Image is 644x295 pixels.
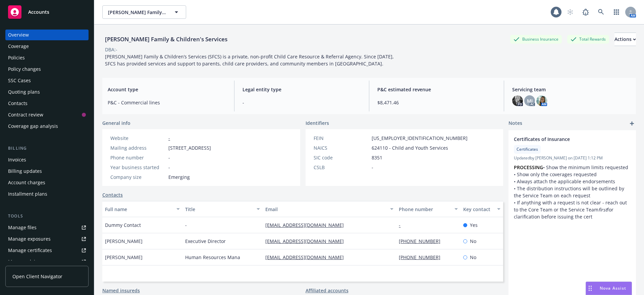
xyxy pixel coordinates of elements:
[5,256,89,267] a: Manage claims
[314,154,369,161] div: SIC code
[185,238,226,245] span: Executive Director
[314,164,369,171] div: CSLB
[396,201,460,217] button: Phone number
[8,245,52,256] div: Manage certificates
[579,5,592,19] a: Report a Bug
[5,222,89,233] a: Manage files
[594,5,608,19] a: Search
[536,95,547,106] img: photo
[263,201,396,217] button: Email
[5,154,89,165] a: Invoices
[105,254,143,261] span: [PERSON_NAME]
[265,238,349,244] a: [EMAIL_ADDRESS][DOMAIN_NAME]
[8,154,26,165] div: Invoices
[470,254,476,261] span: No
[243,86,361,93] span: Legal entity type
[8,234,51,244] div: Manage exposures
[102,35,230,44] div: [PERSON_NAME] Family & Children's Services
[110,174,166,181] div: Company size
[5,75,89,86] a: SSC Cases
[5,98,89,109] a: Contacts
[102,5,186,19] button: [PERSON_NAME] Family & Children's Services
[517,146,538,152] span: Certificates
[512,86,631,93] span: Servicing team
[314,135,369,142] div: FEIN
[28,9,49,15] span: Accounts
[598,206,607,213] em: first
[470,238,476,245] span: No
[399,238,446,244] a: [PHONE_NUMBER]
[510,35,562,43] div: Business Insurance
[110,154,166,161] div: Phone number
[514,164,543,170] strong: PROCESSING
[586,282,632,295] button: Nova Assist
[567,35,609,43] div: Total Rewards
[527,97,533,104] span: MJ
[8,30,29,40] div: Overview
[306,287,348,294] a: Affiliated accounts
[399,254,446,260] a: [PHONE_NUMBER]
[5,213,89,219] div: Tools
[105,222,141,229] span: Dummy Contact
[5,166,89,177] a: Billing updates
[8,75,31,86] div: SSC Cases
[5,234,89,244] span: Manage exposures
[8,98,28,109] div: Contacts
[5,177,89,188] a: Account charges
[108,99,226,106] span: P&C - Commercial lines
[586,282,594,295] div: Drag to move
[182,201,263,217] button: Title
[8,52,25,63] div: Policies
[168,154,170,161] span: -
[110,144,166,151] div: Mailing address
[628,119,636,128] a: add
[12,273,62,280] span: Open Client Navigator
[102,287,140,294] a: Named insureds
[105,46,117,53] div: DBA: -
[306,119,329,127] span: Identifiers
[105,238,143,245] span: [PERSON_NAME]
[314,144,369,151] div: NAICS
[8,256,42,267] div: Manage claims
[610,5,623,19] a: Switch app
[563,5,577,19] a: Start snowing
[168,135,170,141] a: -
[265,254,349,260] a: [EMAIL_ADDRESS][DOMAIN_NAME]
[470,222,478,229] span: Yes
[399,222,406,228] a: -
[8,177,45,188] div: Account charges
[8,41,29,52] div: Coverage
[372,154,382,161] span: 8351
[105,53,395,67] span: [PERSON_NAME] Family & Children’s Services (SFCS) is a private, non-profit Child Care Resource & ...
[108,9,166,16] span: [PERSON_NAME] Family & Children's Services
[110,164,166,171] div: Year business started
[377,86,496,93] span: P&C estimated revenue
[102,119,130,127] span: General info
[108,86,226,93] span: Account type
[372,164,373,171] span: -
[5,245,89,256] a: Manage certificates
[614,33,636,46] button: Actions
[185,206,253,213] div: Title
[105,206,172,213] div: Full name
[168,174,190,181] span: Emerging
[265,206,386,213] div: Email
[185,254,240,261] span: Human Resources Mana
[8,87,40,97] div: Quoting plans
[5,41,89,52] a: Coverage
[8,189,47,199] div: Installment plans
[508,130,636,226] div: Certificates of InsuranceCertificatesUpdatedby [PERSON_NAME] on [DATE] 1:12 PMPROCESSING• Show th...
[5,30,89,40] a: Overview
[8,64,41,75] div: Policy changes
[5,87,89,97] a: Quoting plans
[102,191,123,198] a: Contacts
[5,121,89,132] a: Coverage gap analysis
[399,206,450,213] div: Phone number
[8,222,37,233] div: Manage files
[185,222,187,229] span: -
[600,285,626,291] span: Nova Assist
[461,201,503,217] button: Key contact
[508,119,522,128] span: Notes
[5,64,89,75] a: Policy changes
[110,135,166,142] div: Website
